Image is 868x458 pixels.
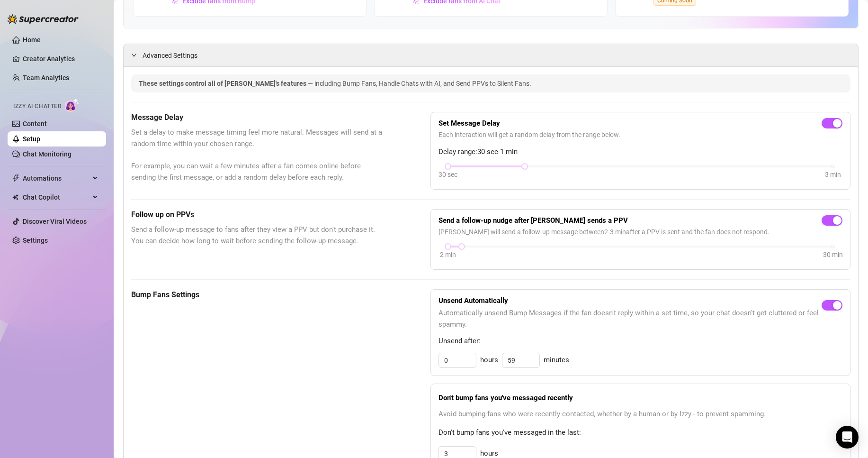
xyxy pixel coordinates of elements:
[23,171,90,186] span: Automations
[438,427,842,439] span: Don't bump fans you've messaged in the last:
[23,190,90,205] span: Chat Copilot
[440,249,456,260] div: 2 min
[23,218,87,225] a: Discover Viral Videos
[438,129,842,140] span: Each interaction will get a random delay from the range below.
[12,174,20,182] span: thunderbolt
[438,336,842,347] span: Unsend after:
[438,216,628,225] strong: Send a follow-up nudge after [PERSON_NAME] sends a PPV
[308,80,531,87] span: — including Bump Fans, Handle Chats with AI, and Send PPVs to Silent Fans.
[825,169,841,180] div: 3 min
[131,289,383,301] h5: Bump Fans Settings
[131,209,383,220] h5: Follow up on PPVs
[13,102,61,111] span: Izzy AI Chatter
[23,237,48,244] a: Settings
[23,36,41,44] a: Home
[823,249,843,260] div: 30 min
[438,296,508,305] strong: Unsend Automatically
[438,147,842,158] span: Delay range: 30 sec - 1 min
[438,119,500,128] strong: Set Message Delay
[23,120,47,128] a: Content
[438,169,457,180] div: 30 sec
[139,80,308,87] span: These settings control all of [PERSON_NAME]'s features
[544,355,569,366] span: minutes
[23,74,69,82] a: Team Analytics
[480,355,498,366] span: hours
[12,194,18,201] img: Chat Copilot
[131,112,383,123] h5: Message Delay
[23,51,98,66] a: Creator Analytics
[23,150,72,158] a: Chat Monitoring
[438,308,822,330] span: Automatically unsend Bump Messages if the fan doesn't reply within a set time, so your chat doesn...
[438,227,842,237] span: [PERSON_NAME] will send a follow-up message between 2 - 3 min after a PPV is sent and the fan doe...
[131,52,137,58] span: expanded
[131,224,383,247] span: Send a follow-up message to fans after they view a PPV but don't purchase it. You can decide how ...
[438,409,842,420] span: Avoid bumping fans who were recently contacted, whether by a human or by Izzy - to prevent spamming.
[131,50,143,60] div: expanded
[438,394,573,402] strong: Don't bump fans you've messaged recently
[131,127,383,183] span: Set a delay to make message timing feel more natural. Messages will send at a random time within ...
[836,426,859,449] div: Open Intercom Messenger
[23,135,40,143] a: Setup
[143,50,197,61] span: Advanced Settings
[65,98,80,112] img: AI Chatter
[8,14,79,24] img: logo-BBDzfeDw.svg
